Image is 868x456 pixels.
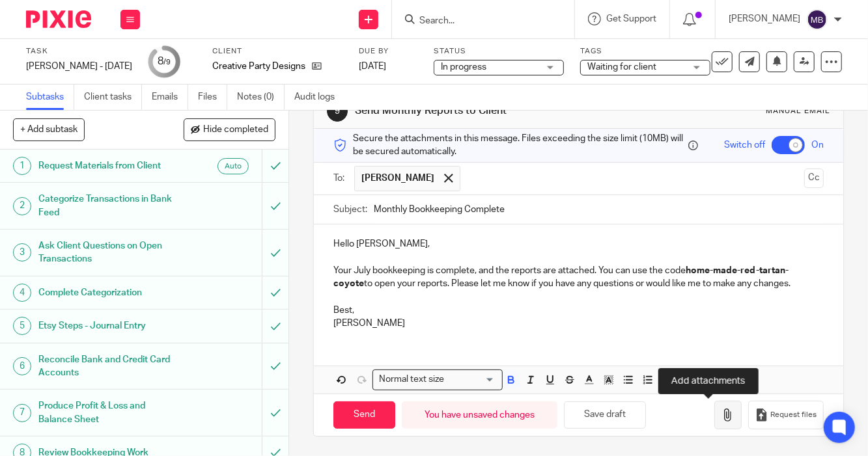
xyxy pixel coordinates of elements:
span: On [811,139,824,152]
input: Search [418,16,535,27]
span: [DATE] [359,62,386,71]
div: 6 [13,357,31,375]
div: You have unsaved changes [402,401,557,429]
div: Search for option [372,369,503,390]
img: Pixie [26,10,91,28]
div: Kerry - July 2025 [26,60,132,73]
a: Files [198,85,227,110]
div: 2 [13,197,31,215]
div: 9 [327,101,348,122]
span: Get Support [606,14,656,23]
h1: Send Monthly Reports to Client [355,104,606,118]
div: 5 [13,317,31,335]
div: 3 [13,243,31,262]
h1: Produce Profit & Loss and Balance Sheet [38,396,179,429]
label: Client [212,46,343,57]
p: Hello [PERSON_NAME], [333,237,824,250]
a: Notes (0) [237,85,285,110]
button: + Add subtask [13,118,85,141]
div: 4 [13,284,31,302]
h1: Ask Client Questions on Open Transactions [38,236,179,269]
a: Client tasks [84,85,142,110]
button: Cc [804,168,824,188]
div: 8 [158,54,171,69]
span: Secure the attachments in this message. Files exceeding the size limit (10MB) will be secured aut... [353,132,684,159]
div: Auto [217,158,249,174]
h1: Categorize Transactions in Bank Feed [38,189,179,222]
p: [PERSON_NAME] [729,12,800,25]
h1: Etsy Steps - Journal Entry [38,316,179,336]
span: In progress [441,62,486,72]
p: Best, [333,304,824,317]
p: Your July bookkeeping is complete, and the reports are attached. You can use the code to open you... [333,264,824,291]
a: Audit logs [294,85,344,110]
label: Due by [359,46,417,57]
span: Request files [770,410,817,420]
a: Emails [152,85,188,110]
a: Subtasks [26,85,74,110]
span: Hide completed [203,125,268,135]
div: 1 [13,157,31,175]
span: Normal text size [376,373,447,386]
img: svg%3E [807,9,828,30]
div: [PERSON_NAME] - [DATE] [26,60,132,73]
input: Search for option [448,373,495,386]
h1: Request Materials from Client [38,156,179,176]
small: /9 [163,59,171,66]
span: [PERSON_NAME] [361,172,434,185]
span: Switch off [724,139,765,152]
label: Tags [580,46,710,57]
button: Hide completed [184,118,275,141]
p: [PERSON_NAME] [333,317,824,330]
h1: Complete Categorization [38,283,179,302]
p: Creative Party Designs [212,60,305,73]
label: Subject: [333,203,367,216]
label: Task [26,46,132,57]
h1: Reconcile Bank and Credit Card Accounts [38,350,179,383]
button: Request files [748,401,824,430]
input: Send [333,401,395,429]
button: Save draft [564,401,646,429]
div: 7 [13,404,31,422]
label: Status [434,46,564,57]
div: Manual email [766,106,830,116]
span: Waiting for client [587,62,656,72]
label: To: [333,172,348,185]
